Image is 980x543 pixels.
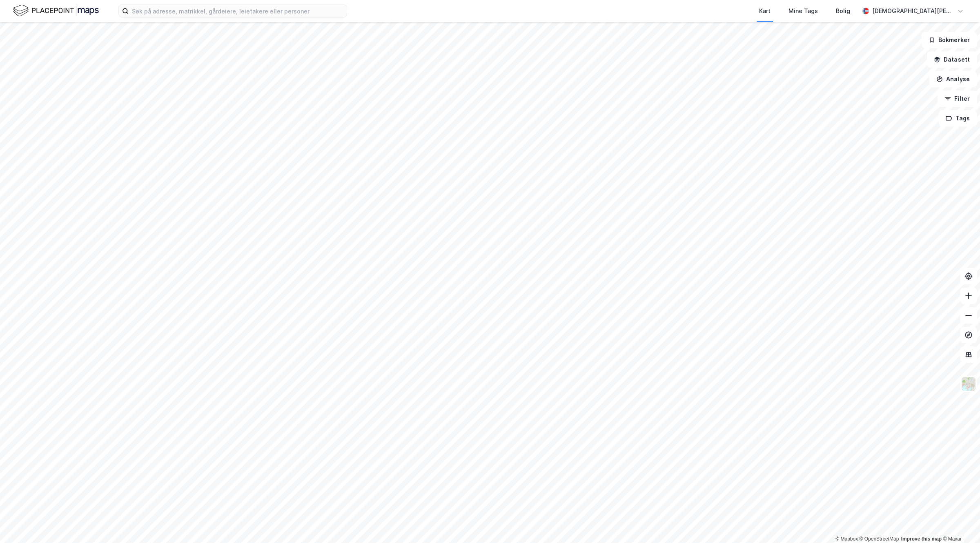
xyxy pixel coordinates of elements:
[938,91,977,107] button: Filter
[929,71,977,87] button: Analyse
[872,6,954,16] div: [DEMOGRAPHIC_DATA][PERSON_NAME]
[13,4,99,18] img: logo.f888ab2527a4732fd821a326f86c7f29.svg
[860,536,899,542] a: OpenStreetMap
[927,51,977,68] button: Datasett
[901,536,942,542] a: Improve this map
[835,536,858,542] a: Mapbox
[129,5,347,17] input: Søk på adresse, matrikkel, gårdeiere, leietakere eller personer
[939,504,980,543] iframe: Chat Widget
[922,32,977,48] button: Bokmerker
[836,6,850,16] div: Bolig
[788,6,818,16] div: Mine Tags
[939,110,977,126] button: Tags
[961,376,976,392] img: Z
[759,6,771,16] div: Kart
